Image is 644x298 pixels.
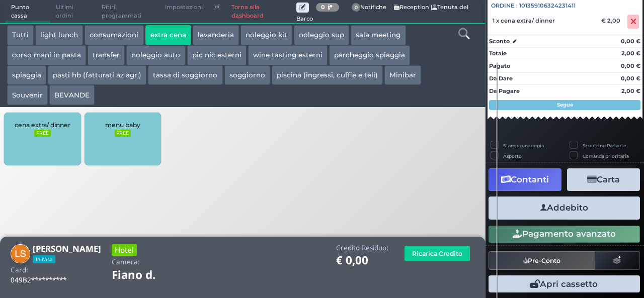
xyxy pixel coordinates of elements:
[503,142,544,149] label: Stampa una copia
[7,45,86,65] button: corso mani in pasta
[85,25,143,45] button: consumazioni
[11,266,28,274] h4: Card:
[112,269,184,281] h1: Fiano d.
[336,254,388,267] h1: € 0,00
[491,2,518,10] span: Ordine :
[15,121,70,129] span: cena extra/ dinner
[567,168,640,191] button: Carta
[583,153,629,159] label: Comanda prioritaria
[48,65,146,85] button: pasti hb (fatturati az agr.)
[7,85,48,105] button: Souvenir
[583,142,626,149] label: Scontrino Parlante
[405,246,470,261] button: Ricarica Credito
[503,153,522,159] label: Asporto
[226,1,296,23] a: Torna alla dashboard
[489,196,640,219] button: Addebito
[145,25,191,45] button: extra cena
[489,251,595,269] button: Pre-Conto
[621,50,640,57] strong: 2,00 €
[621,75,640,82] strong: 0,00 €
[600,17,625,24] div: € 2,00
[329,45,410,65] button: parcheggio spiaggia
[96,1,159,23] span: Ritiri programmati
[112,258,140,266] h4: Camera:
[336,244,388,252] h4: Credito Residuo:
[7,25,34,45] button: Tutti
[489,87,520,94] strong: Da Pagare
[489,75,513,82] strong: Da Dare
[187,45,247,65] button: pic nic esterni
[321,4,325,11] b: 0
[621,38,640,45] strong: 0,00 €
[126,45,185,65] button: noleggio auto
[148,65,222,85] button: tassa di soggiorno
[49,85,95,105] button: BEVANDE
[115,130,131,137] small: FREE
[352,3,361,12] span: 0
[489,275,640,292] button: Apri cassetto
[493,17,555,24] span: 1 x cena extra/ dinner
[88,45,125,65] button: transfer
[519,2,576,10] span: 101359106324231411
[7,65,46,85] button: spiaggia
[489,50,507,57] strong: Totale
[105,121,140,129] span: menu baby
[50,1,96,23] span: Ultimi ordini
[112,244,137,256] h3: Hotel
[34,130,50,137] small: FREE
[489,168,561,191] button: Contanti
[272,65,383,85] button: piscina (ingressi, cuffie e teli)
[489,37,510,46] strong: Sconto
[159,1,208,15] span: Impostazioni
[489,226,640,243] button: Pagamento avanzato
[240,25,292,45] button: noleggio kit
[6,1,51,23] span: Punto cassa
[557,102,573,108] strong: Segue
[193,25,239,45] button: lavanderia
[35,25,83,45] button: light lunch
[11,244,30,264] img: Lucy Scharr
[384,65,421,85] button: Minibar
[294,25,349,45] button: noleggio sup
[621,62,640,69] strong: 0,00 €
[224,65,270,85] button: soggiorno
[351,25,406,45] button: sala meeting
[489,62,510,69] strong: Pagato
[248,45,328,65] button: wine tasting esterni
[33,255,55,263] span: In casa
[33,243,101,254] b: [PERSON_NAME]
[621,87,640,94] strong: 2,00 €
